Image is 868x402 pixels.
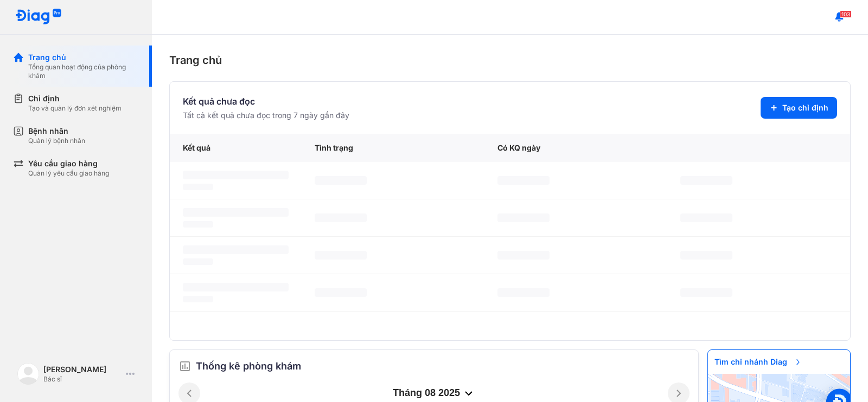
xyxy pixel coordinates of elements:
span: ‌ [183,208,289,217]
span: 103 [840,10,852,18]
span: ‌ [497,251,550,260]
span: ‌ [183,283,289,291]
div: Tạo và quản lý đơn xét nghiệm [28,104,122,113]
span: ‌ [183,221,213,228]
div: Kết quả [170,134,302,162]
span: Tạo chỉ định [782,102,828,113]
div: Chỉ định [28,93,122,104]
div: Bác sĩ [43,375,122,384]
span: ‌ [183,171,289,179]
div: Bệnh nhân [28,126,85,137]
span: ‌ [315,251,367,260]
div: Trang chủ [169,52,851,68]
img: logo [17,363,39,385]
div: Trang chủ [28,52,139,63]
span: ‌ [680,176,732,185]
span: ‌ [497,176,550,185]
span: ‌ [183,184,213,190]
span: ‌ [497,213,550,222]
span: ‌ [680,213,732,222]
img: logo [15,9,62,25]
span: ‌ [183,296,213,302]
div: Yêu cầu giao hàng [28,158,109,169]
span: ‌ [315,288,367,297]
span: ‌ [315,213,367,222]
span: ‌ [680,251,732,260]
div: Quản lý bệnh nhân [28,137,85,145]
span: ‌ [315,176,367,185]
span: Thống kê phòng khám [196,359,301,374]
span: Tìm chi nhánh Diag [708,350,809,374]
span: ‌ [183,258,213,265]
div: tháng 08 2025 [200,387,668,400]
span: ‌ [183,245,289,254]
div: Tất cả kết quả chưa đọc trong 7 ngày gần đây [183,110,349,121]
div: [PERSON_NAME] [43,364,122,375]
span: ‌ [680,288,732,297]
span: ‌ [497,288,550,297]
div: Tình trạng [302,134,484,162]
button: Tạo chỉ định [761,97,837,119]
img: order.5a6da16c.svg [178,360,192,373]
div: Quản lý yêu cầu giao hàng [28,169,109,178]
div: Kết quả chưa đọc [183,95,349,108]
div: Có KQ ngày [484,134,667,162]
div: Tổng quan hoạt động của phòng khám [28,63,139,80]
